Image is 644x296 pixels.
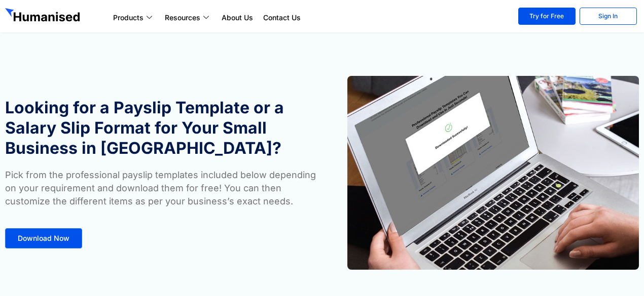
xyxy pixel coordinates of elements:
[5,8,82,24] img: GetHumanised Logo
[518,8,576,25] a: Try for Free
[258,12,306,24] a: Contact Us
[5,228,82,248] a: Download Now
[5,168,317,208] p: Pick from the professional payslip templates included below depending on your requirement and dow...
[580,8,637,25] a: Sign In
[160,12,217,24] a: Resources
[217,12,258,24] a: About Us
[5,98,317,158] h1: Looking for a Payslip Template or a Salary Slip Format for Your Small Business in [GEOGRAPHIC_DATA]?
[18,235,69,242] span: Download Now
[108,12,160,24] a: Products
